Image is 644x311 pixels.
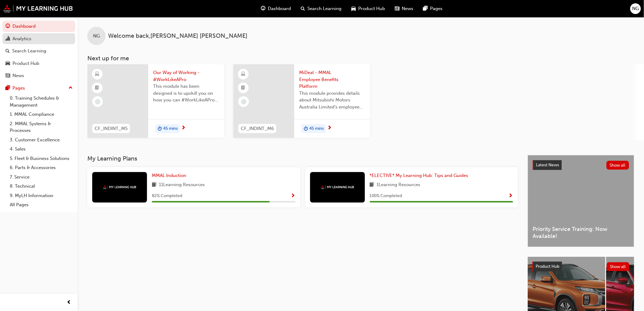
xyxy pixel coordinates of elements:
span: Pages [430,5,443,12]
span: 82 % Completed [152,193,182,200]
span: next-icon [181,125,186,131]
h3: Next up for me [78,55,644,62]
span: MMAL Induction [152,173,186,178]
a: CF_INDINT_M6MiDeal - MMAL Employee Benefits PlatformThis module provides details about Mitsubishi... [233,64,370,138]
a: car-iconProduct Hub [346,2,390,15]
span: Product Hub [536,264,560,269]
span: CF_INDINT_M5 [95,125,128,132]
a: 5. Fleet & Business Solutions [7,154,75,163]
span: Welcome back , [PERSON_NAME] [PERSON_NAME] [108,33,247,40]
button: Show all [607,262,630,271]
span: NG [632,5,639,12]
span: search-icon [301,5,305,12]
span: book-icon [152,181,156,189]
span: guage-icon [261,5,265,12]
span: chart-icon [5,36,10,42]
span: Search Learning [307,5,341,12]
span: car-icon [5,61,10,66]
a: 0. Training Schedules & Management [7,94,75,110]
span: This module has been designed is to upskill you on how you can #WorkLikeAPro at Mitsubishi Motors... [153,83,219,104]
a: 6. Parts & Accessories [7,163,75,172]
span: 1 Learning Resources [377,181,421,189]
span: Dashboard [268,5,291,12]
a: Dashboard [2,21,75,32]
span: Show Progress [291,193,296,199]
span: pages-icon [5,86,10,91]
span: pages-icon [423,5,428,12]
span: CF_INDINT_M6 [241,125,274,132]
span: News [402,5,413,12]
a: Analytics [2,33,75,44]
span: duration-icon [304,125,308,133]
a: Search Learning [2,45,75,57]
div: Search Learning [12,48,46,55]
div: Pages [12,85,25,92]
button: Show Progress [509,192,513,200]
span: news-icon [395,5,399,12]
button: Show Progress [291,192,296,200]
img: mmal [3,5,73,12]
span: learningRecordVerb_NONE-icon [95,99,100,104]
a: News [2,70,75,81]
button: DashboardAnalyticsSearch LearningProduct HubNews [2,19,75,83]
span: book-icon [370,181,374,189]
span: 45 mins [309,125,324,132]
img: mmal [321,185,354,189]
button: Show all [607,161,629,170]
span: car-icon [351,5,356,12]
a: CF_INDINT_M5Our Way of Working - #WorkLikeAProThis module has been designed is to upskill you on ... [87,64,224,138]
span: 100 % Completed [370,193,402,200]
img: mmal [103,185,136,189]
span: 45 mins [163,125,178,132]
span: Our Way of Working - #WorkLikeAPro [153,69,219,83]
a: All Pages [7,200,75,210]
span: This module provides details about Mitsubishi Motors Australia Limited’s employee benefits platfo... [299,90,366,111]
span: learningResourceType_ELEARNING-icon [241,70,246,78]
a: Product Hub [2,58,75,69]
a: 1. MMAL Compliance [7,110,75,119]
a: 9. MyLH Information [7,191,75,200]
div: Product Hub [12,60,39,67]
span: booktick-icon [241,84,246,92]
a: 4. Sales [7,144,75,154]
span: news-icon [5,73,10,79]
a: *ELECTIVE* My Learning Hub: Tips and Guides [370,172,471,179]
span: MiDeal - MMAL Employee Benefits Platform [299,69,366,90]
a: guage-iconDashboard [256,2,296,15]
span: Product Hub [358,5,385,12]
span: learningRecordVerb_NONE-icon [241,99,247,104]
a: 8. Technical [7,182,75,191]
a: Latest NewsShow allPriority Service Training: Now Available! [528,155,634,247]
button: Pages [2,83,75,94]
a: news-iconNews [390,2,418,15]
span: *ELECTIVE* My Learning Hub: Tips and Guides [370,173,468,178]
span: 11 Learning Resources [159,181,205,189]
span: guage-icon [5,24,10,29]
span: next-icon [327,125,332,131]
span: duration-icon [158,125,162,133]
div: Analytics [12,35,31,42]
a: 3. Customer Excellence [7,135,75,145]
span: NG [93,33,100,40]
a: Product HubShow all [533,262,629,271]
span: up-icon [68,84,73,92]
a: MMAL Induction [152,172,189,179]
h3: My Learning Plans [87,155,518,162]
span: prev-icon [67,299,72,306]
span: learningResourceType_ELEARNING-icon [95,70,100,78]
span: Priority Service Training: Now Available! [533,226,629,239]
a: Latest NewsShow all [533,160,629,170]
button: NG [630,3,641,14]
a: 2. MMAL Systems & Processes [7,119,75,135]
a: pages-iconPages [418,2,447,15]
span: Show Progress [509,193,513,199]
a: 7. Service [7,172,75,182]
div: News [12,72,24,79]
span: Latest News [536,162,559,168]
span: search-icon [5,48,10,54]
a: search-iconSearch Learning [296,2,346,15]
span: booktick-icon [95,84,100,92]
